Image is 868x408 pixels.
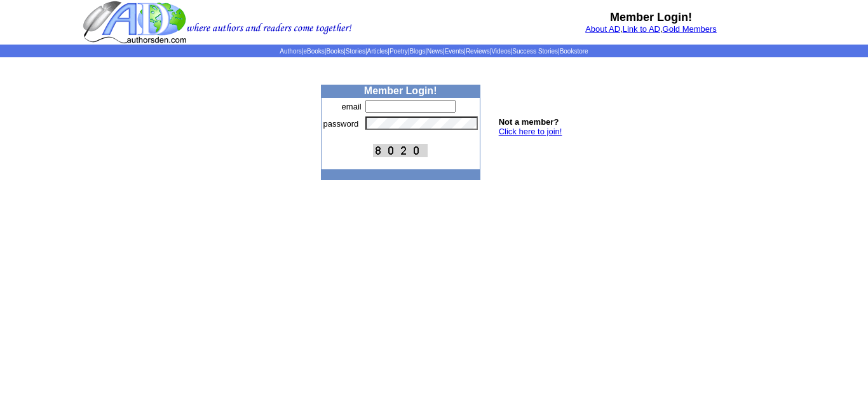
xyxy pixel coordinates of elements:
[346,48,365,55] a: Stories
[499,127,562,136] a: Click here to join!
[342,102,362,111] font: email
[445,48,465,55] a: Events
[326,48,344,55] a: Books
[367,48,388,55] a: Articles
[390,48,408,55] a: Poetry
[427,48,443,55] a: News
[280,48,588,55] span: | | | | | | | | | | | |
[585,24,620,34] a: About AD
[491,48,510,55] a: Videos
[364,85,437,96] b: Member Login!
[585,24,717,34] font: , ,
[323,119,359,129] font: password
[560,48,588,55] a: Bookstore
[409,48,425,55] a: Blogs
[303,48,324,55] a: eBooks
[373,144,428,157] img: This Is CAPTCHA Image
[499,117,559,127] b: Not a member?
[512,48,558,55] a: Success Stories
[663,24,717,34] a: Gold Members
[466,48,490,55] a: Reviews
[610,11,692,24] b: Member Login!
[623,24,660,34] a: Link to AD
[280,48,301,55] a: Authors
